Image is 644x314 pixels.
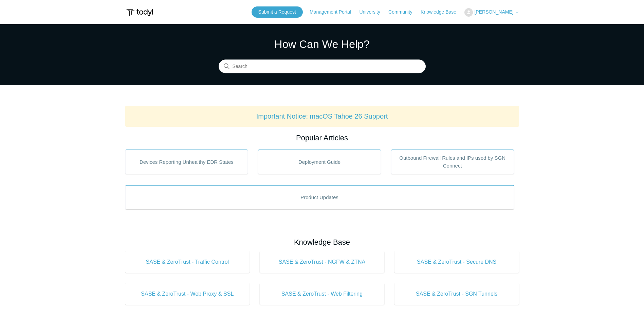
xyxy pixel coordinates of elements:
a: SASE & ZeroTrust - Secure DNS [394,251,519,273]
a: SASE & ZeroTrust - Web Filtering [260,283,384,305]
img: Todyl Support Center Help Center home page [125,6,154,19]
a: SASE & ZeroTrust - NGFW & ZTNA [260,251,384,273]
h2: Popular Articles [125,132,519,143]
a: University [359,8,387,16]
a: SASE & ZeroTrust - Traffic Control [125,251,250,273]
a: Submit a Request [252,6,303,18]
span: SASE & ZeroTrust - Secure DNS [405,258,509,266]
span: SASE & ZeroTrust - Web Filtering [270,290,374,298]
a: Devices Reporting Unhealthy EDR States [125,150,248,174]
span: SASE & ZeroTrust - Web Proxy & SSL [135,290,240,298]
a: Deployment Guide [258,150,381,174]
button: [PERSON_NAME] [464,8,519,17]
a: SASE & ZeroTrust - Web Proxy & SSL [125,283,250,305]
h1: How Can We Help? [219,36,426,52]
input: Search [219,60,426,73]
span: SASE & ZeroTrust - NGFW & ZTNA [270,258,374,266]
a: Product Updates [125,185,514,209]
span: SASE & ZeroTrust - SGN Tunnels [405,290,509,298]
a: Management Portal [310,8,358,16]
a: Important Notice: macOS Tahoe 26 Support [256,112,388,120]
a: Community [388,8,419,16]
a: SASE & ZeroTrust - SGN Tunnels [394,283,519,305]
a: Knowledge Base [421,8,463,16]
h2: Knowledge Base [125,237,519,248]
span: SASE & ZeroTrust - Traffic Control [135,258,240,266]
a: Outbound Firewall Rules and IPs used by SGN Connect [391,150,514,174]
span: [PERSON_NAME] [474,9,513,15]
